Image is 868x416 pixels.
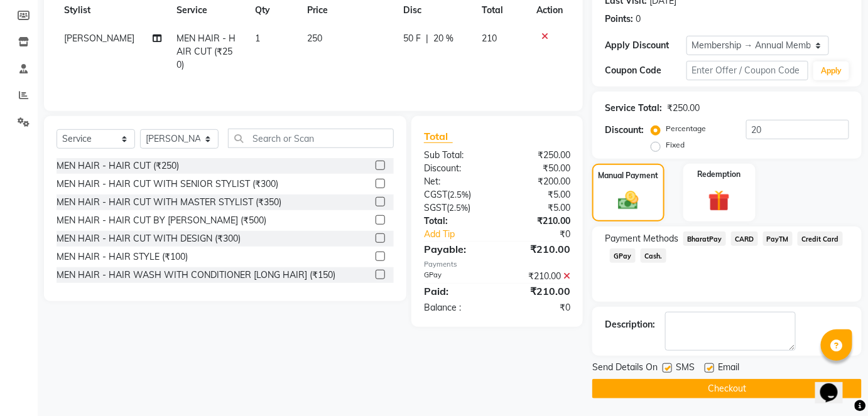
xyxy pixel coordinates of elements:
span: 2.5% [449,203,468,213]
div: Sub Total: [415,149,497,162]
label: Redemption [698,169,741,180]
div: ₹5.00 [497,201,580,215]
span: MEN HAIR - HAIR CUT (₹250) [176,33,236,70]
a: Add Tip [415,228,511,241]
div: ( ) [415,201,497,215]
div: 0 [636,13,641,26]
div: MEN HAIR - HAIR CUT WITH DESIGN (₹300) [57,232,241,245]
div: MEN HAIR - HAIR WASH WITH CONDITIONER [LONG HAIR] (₹150) [57,269,335,282]
div: ₹210.00 [497,284,580,299]
span: CGST [424,189,447,200]
button: Checkout [592,379,862,398]
div: ₹210.00 [497,270,580,283]
div: Coupon Code [605,64,686,77]
button: Apply [813,61,849,80]
div: Payments [424,259,570,270]
div: Description: [605,318,655,331]
span: Email [718,361,739,376]
div: ₹5.00 [497,188,580,201]
input: Search or Scan [228,129,394,148]
img: _gift.svg [702,188,737,215]
div: ₹250.00 [667,102,700,115]
div: Net: [415,175,497,188]
div: Points: [605,13,633,26]
span: BharatPay [683,232,726,246]
span: 50 F [403,32,421,45]
span: 2.5% [450,189,469,200]
span: Cash. [641,248,666,263]
span: 1 [255,33,260,44]
div: Total: [415,215,497,228]
span: Send Details On [592,361,658,376]
span: | [426,32,428,45]
div: Balance : [415,301,497,314]
div: MEN HAIR - HAIR CUT WITH MASTER STYLIST (₹350) [57,196,281,209]
div: Discount: [415,162,497,175]
span: CARD [731,232,758,246]
div: Paid: [415,284,497,299]
div: MEN HAIR - HAIR STYLE (₹100) [57,250,188,264]
span: GPay [610,248,636,263]
span: [PERSON_NAME] [64,33,134,44]
div: ( ) [415,188,497,201]
div: Service Total: [605,102,662,115]
span: SGST [424,202,447,213]
iframe: chat widget [815,366,855,403]
div: Apply Discount [605,39,686,52]
div: ₹0 [497,301,580,314]
span: 20 % [433,32,453,45]
span: 210 [482,33,497,44]
div: Payable: [415,242,497,257]
div: ₹200.00 [497,175,580,188]
input: Enter Offer / Coupon Code [686,61,809,80]
label: Fixed [666,139,685,151]
span: Payment Methods [605,232,678,245]
div: MEN HAIR - HAIR CUT (₹250) [57,159,179,173]
div: ₹210.00 [497,242,580,257]
div: Discount: [605,124,644,137]
div: ₹250.00 [497,149,580,162]
label: Percentage [666,123,706,134]
div: MEN HAIR - HAIR CUT WITH SENIOR STYLIST (₹300) [57,178,278,191]
span: PayTM [763,232,793,246]
span: Credit Card [798,232,843,246]
div: ₹210.00 [497,215,580,228]
div: GPay [415,270,497,283]
label: Manual Payment [598,170,658,181]
div: MEN HAIR - HAIR CUT BY [PERSON_NAME] (₹500) [57,214,266,227]
img: _cash.svg [612,189,645,213]
span: 250 [307,33,322,44]
span: SMS [676,361,695,376]
span: Total [424,130,453,143]
div: ₹50.00 [497,162,580,175]
div: ₹0 [511,228,580,241]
